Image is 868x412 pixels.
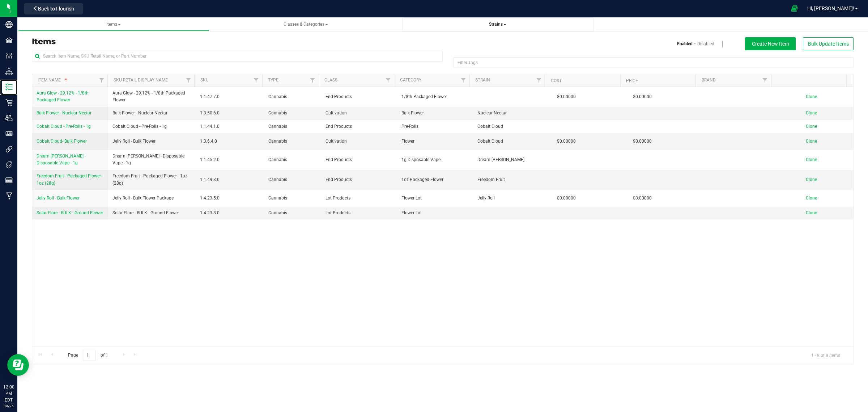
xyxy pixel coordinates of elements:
a: Cobalt Cloud- Bulk Flower [37,138,87,145]
input: Search Item Name, SKU Retail Name, or Part Number [32,51,443,62]
span: Cannabis [268,156,317,163]
span: 1.1.44.1.0 [200,123,260,130]
span: $0.00000 [629,136,655,147]
span: Clone [806,157,817,162]
span: 1.1.47.7.0 [200,93,260,100]
span: Lot Products [325,195,393,202]
a: Brand [702,77,716,83]
a: Clone [806,124,824,129]
a: Bulk Flower - Nuclear Nectar [37,110,92,117]
span: Lot Products [325,210,393,216]
span: Solar Flare - BULK - Ground Flower [37,210,103,215]
a: Cobalt Cloud - Pre-Rolls - 1g [37,123,91,130]
a: Price [626,78,638,83]
span: Jelly Roll [477,195,545,202]
span: Clone [806,177,817,182]
inline-svg: Configuration [5,52,13,59]
h3: Items [32,37,437,46]
button: Create New Item [745,37,796,50]
span: Flower Lot [401,195,469,202]
span: $0.00000 [629,193,655,203]
iframe: Resource center [7,354,29,376]
a: Cost [551,78,562,83]
span: End Products [325,123,393,130]
a: Clone [806,94,824,99]
span: Clone [806,196,817,201]
a: Dream [PERSON_NAME] - Disposable Vape - 1g [37,153,104,167]
a: Type [268,77,278,83]
a: Filter [533,74,545,87]
a: SKU [200,77,209,83]
span: Jelly Roll - Bulk Flower [112,138,156,145]
a: Clone [806,210,824,215]
inline-svg: Distribution [5,68,13,75]
span: Pre-Rolls [401,123,469,130]
p: 12:00 PM EDT [3,384,14,403]
input: 1 [83,350,96,361]
span: 1.1.49.3.0 [200,176,260,183]
a: Strain [475,77,490,83]
button: Back to Flourish [24,3,83,14]
span: Clone [806,94,817,99]
span: Freedom Fruit [477,176,545,183]
inline-svg: Tags [5,161,13,168]
span: Strains [489,22,506,27]
span: Clone [806,210,817,215]
span: Create New Item [752,41,789,47]
span: Dream [PERSON_NAME] - Disposable Vape - 1g [112,153,191,167]
span: Clone [806,139,817,144]
span: Solar Flare - BULK - Ground Flower [112,210,179,216]
a: Filter [182,74,194,87]
span: Cultivation [325,110,393,117]
span: Clone [806,124,817,129]
span: $0.00000 [553,193,579,203]
span: Cannabis [268,195,317,202]
a: Clone [806,196,824,201]
a: Filter [458,74,469,87]
span: 1oz Packaged Flower [401,176,469,183]
span: Aura Glow - 29.12% - 1/8th Packaged Flower [112,90,191,104]
inline-svg: Users [5,114,13,122]
span: Cobalt Cloud [477,138,545,145]
span: Cobalt Cloud- Bulk Flower [37,139,87,144]
span: Classes & Categories [284,22,328,27]
span: 1.4.23.8.0 [200,210,260,216]
span: End Products [325,93,393,100]
a: Jelly Roll - Bulk Flower [37,195,80,202]
a: Clone [806,157,824,162]
span: $0.00000 [629,92,655,102]
span: Page of 1 [62,350,114,361]
span: Bulk Flower [401,110,469,117]
a: Filter [382,74,394,87]
span: End Products [325,176,393,183]
span: Nuclear Nectar [477,110,545,117]
p: 09/25 [3,403,14,409]
inline-svg: Retail [5,99,13,106]
span: 1.3.6.4.0 [200,138,260,145]
inline-svg: Facilities [5,37,13,44]
a: Class [324,77,337,83]
a: Solar Flare - BULK - Ground Flower [37,210,103,216]
span: Cobalt Cloud [477,123,545,130]
span: Jelly Roll - Bulk Flower Package [112,195,174,202]
span: 1/8th Packaged Flower [401,93,469,100]
a: Filter [759,74,771,87]
inline-svg: Inventory [5,83,13,91]
a: Disabled [697,41,714,47]
span: Cobalt Cloud - Pre-Rolls - 1g [37,124,91,129]
span: Cultivation [325,138,393,145]
span: Back to Flourish [38,6,74,12]
span: Flower [401,138,469,145]
span: Freedom Fruit - Packaged Flower - 1oz (28g) [112,173,191,186]
a: Item Name [38,77,69,83]
span: Cannabis [268,138,317,145]
a: Clone [806,177,824,182]
button: Bulk Update Items [803,37,854,50]
inline-svg: Manufacturing [5,192,13,199]
span: Items [106,22,121,27]
span: Cannabis [268,210,317,216]
inline-svg: User Roles [5,130,13,137]
inline-svg: Company [5,21,13,28]
span: Bulk Flower - Nuclear Nectar [112,110,167,117]
span: 1 - 8 of 8 items [805,350,846,361]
